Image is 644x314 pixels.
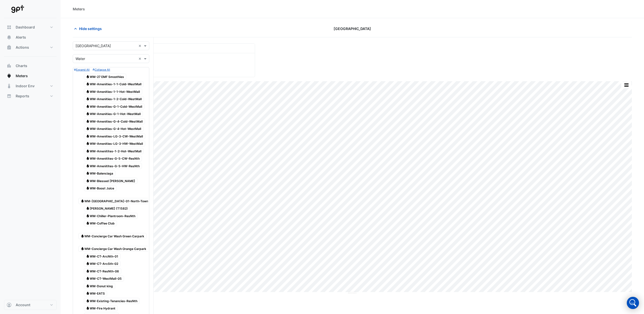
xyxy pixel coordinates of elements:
span: WM-Amenities-1-1-Cold-WestMall [84,81,144,87]
fa-icon: Water [86,269,90,273]
span: Account [16,302,30,307]
fa-icon: Water [86,127,90,131]
fa-icon: Water [86,112,90,116]
button: Reports [4,91,57,101]
fa-icon: Water [86,306,90,310]
span: Clear [138,56,143,61]
fa-icon: Water [86,90,90,93]
span: WM-[GEOGRAPHIC_DATA]-01-North-Town [78,198,151,204]
button: Hide settings [73,24,105,33]
span: WM-Fire Hydrant [84,305,118,311]
span: WM-Amenities-G-1-Cold-WestMall [84,103,145,109]
button: Dashboard [4,22,57,32]
fa-icon: Water [86,186,90,190]
app-icon: Alerts [7,35,12,40]
span: WM-EATS [84,291,107,297]
app-icon: Meters [7,73,12,78]
div: Open Intercom Messenger [627,297,639,309]
button: Meters [4,71,57,81]
fa-icon: Water [86,149,90,153]
fa-icon: Water [81,247,84,251]
div: ([DATE] ) [77,57,251,63]
span: WM-CT-ArcSth-02 [84,261,121,267]
span: Indoor Env [16,83,35,89]
fa-icon: Water [86,284,90,288]
span: WM-Amenities-1-1-Hot-WestMall [84,89,142,95]
span: WM-Amenitites-G-5-HW-ResNth [84,163,142,169]
span: WM-Amenities-G-1-Hot-WestMall [84,111,143,117]
span: Actions [16,45,29,50]
fa-icon: Water [81,199,84,203]
button: Account [4,300,57,310]
span: WM-Amenities-LG-3-HW-WestMall [84,141,145,147]
app-icon: Reports [7,94,12,99]
button: Expand All [74,67,90,72]
span: WM-Existing-Tenancies-ResNth [84,298,140,304]
fa-icon: Water [86,164,90,168]
span: WM-Amenities-G-4-Cold-WestMall [84,118,145,124]
span: WM-Chiller-Plantroom-ResNth [84,213,138,219]
span: Alerts [16,35,26,40]
span: Clear [138,43,143,48]
fa-icon: Water [86,104,90,108]
span: WM-Amenitites-G-5-CW-ResNth [84,156,142,162]
span: WM-Donut king [84,283,115,289]
span: Dashboard [16,25,35,30]
button: Indoor Env [4,81,57,91]
fa-icon: Water [86,299,90,303]
fa-icon: Water [81,234,84,238]
fa-icon: Water [86,142,90,146]
button: Actions [4,42,57,52]
img: Company Logo [6,4,29,14]
fa-icon: Water [86,292,90,295]
span: WM-Amenities-G-4-Hot-WestMall [84,126,144,132]
fa-icon: Water [86,179,90,183]
span: WM-Amenitites-1-2-Hot-WestMall [84,148,144,154]
span: Reports [16,94,29,99]
fa-icon: Water [86,221,90,225]
app-icon: Dashboard [7,25,12,30]
fa-icon: Water [86,75,90,78]
fa-icon: Water [86,82,90,86]
span: Hide settings [79,26,102,31]
div: Current Period Total [73,44,255,53]
span: Charts [16,63,27,68]
fa-icon: Water [86,134,90,138]
fa-icon: Water [86,214,90,218]
span: WM-CT-WestMall-05 [84,276,124,282]
span: WM-Concierge Car Wash Green Carpark [78,233,146,239]
span: WM-CT-ArcNth-01 [84,253,121,259]
button: More Options [621,82,631,88]
fa-icon: Water [86,119,90,123]
span: WM-Coffee Club [84,220,117,226]
fa-icon: Water [86,262,90,266]
button: Alerts [4,32,57,42]
app-icon: Actions [7,45,12,50]
span: WM-27 EMF Smoothies [84,74,127,80]
fa-icon: Water [86,207,90,210]
span: [GEOGRAPHIC_DATA] [334,26,371,31]
span: WM-Concierge Car Wash Orange Carpark [78,246,148,252]
fa-icon: Water [86,97,90,101]
span: [PERSON_NAME] (T1582) [84,206,130,212]
span: WM-Balenciaga [84,170,116,177]
button: Charts [4,61,57,71]
small: Expand All [74,68,90,71]
div: 531 kL [77,65,250,71]
app-icon: Charts [7,63,12,68]
fa-icon: Water [86,157,90,160]
fa-icon: Water [86,254,90,258]
div: Meters [73,6,85,12]
span: WM-Blessed [PERSON_NAME] [84,178,138,184]
span: WM-Amenities-1-2-Cold-WestMall [84,96,144,102]
span: WM-Boost Juice [84,185,117,191]
app-icon: Indoor Env [7,83,12,89]
span: Meters [16,73,28,78]
small: Collapse All [93,68,110,71]
span: WM-Amenities-LG-3-CW-WestMall [84,133,145,139]
span: WM-CT-ResNth-06 [84,268,121,274]
button: Collapse All [93,67,110,72]
fa-icon: Water [86,277,90,280]
fa-icon: Water [86,172,90,175]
